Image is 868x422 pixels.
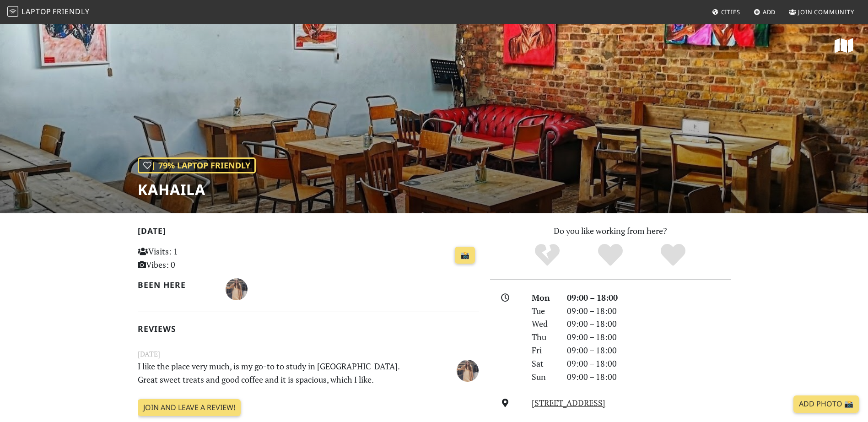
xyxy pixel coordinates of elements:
span: Fátima González [226,283,248,294]
div: 09:00 – 18:00 [561,370,736,384]
div: Sat [526,357,561,370]
div: Wed [526,317,561,330]
img: LaptopFriendly [7,6,18,17]
div: Fri [526,344,561,357]
div: 09:00 – 18:00 [561,344,736,357]
img: 4035-fatima.jpg [226,278,248,300]
span: Fátima González [457,364,479,375]
div: 09:00 – 18:00 [561,291,736,304]
a: Add Photo 📸 [793,395,859,413]
a: Add [750,4,780,20]
div: No [516,243,579,268]
a: Join and leave a review! [138,399,241,417]
span: Cities [721,8,740,16]
div: 09:00 – 18:00 [561,330,736,344]
p: I like the place very much, is my go-to to study in [GEOGRAPHIC_DATA]. Great sweet treats and goo... [132,360,426,386]
span: Friendly [53,6,89,16]
span: Laptop [22,6,51,16]
small: [DATE] [132,348,485,360]
p: Do you like working from here? [490,224,731,238]
div: | 79% Laptop Friendly [138,157,256,173]
div: Sun [526,370,561,384]
div: Yes [579,243,642,268]
a: 📸 [455,247,475,264]
div: Tue [526,304,561,318]
a: [STREET_ADDRESS] [532,397,605,408]
span: Join Community [798,8,854,16]
img: 4035-fatima.jpg [457,360,479,382]
a: Cities [708,4,744,20]
div: 09:00 – 18:00 [561,304,736,318]
a: LaptopFriendly LaptopFriendly [7,4,90,20]
div: Mon [526,291,561,304]
div: Thu [526,330,561,344]
h1: Kahaila [138,181,256,198]
h2: Been here [138,280,215,290]
h2: Reviews [138,324,479,334]
a: Join Community [785,4,858,20]
div: 09:00 – 18:00 [561,317,736,330]
p: Visits: 1 Vibes: 0 [138,245,244,271]
h2: [DATE] [138,226,479,239]
div: Definitely! [642,243,705,268]
span: Add [763,8,776,16]
div: 09:00 – 18:00 [561,357,736,370]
